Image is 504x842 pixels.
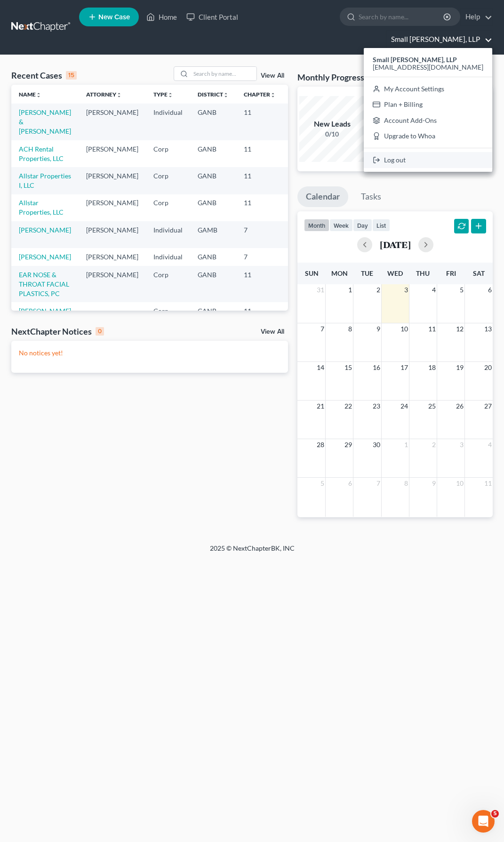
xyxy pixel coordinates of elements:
[483,362,493,373] span: 20
[400,362,409,373] span: 17
[352,186,390,207] a: Tasks
[459,284,464,296] span: 5
[236,302,283,338] td: 11
[459,439,464,450] span: 3
[403,439,409,450] span: 1
[344,439,353,450] span: 29
[364,48,492,172] div: Small [PERSON_NAME], LLP
[19,199,64,216] a: Allstar Properties, LLC
[400,323,409,335] span: 10
[431,439,437,450] span: 2
[244,91,276,98] a: Chapterunfold_more
[344,401,353,412] span: 22
[98,14,130,21] span: New Case
[427,362,437,373] span: 18
[79,167,146,194] td: [PERSON_NAME]
[146,248,190,265] td: Individual
[19,348,280,358] p: No notices yet!
[361,269,373,277] span: Tue
[353,219,372,232] button: day
[455,401,464,412] span: 26
[316,439,325,450] span: 28
[19,145,64,162] a: ACH Rental Properties, LLC
[364,112,492,128] a: Account Add-Ons
[79,140,146,167] td: [PERSON_NAME]
[362,119,428,129] div: New Clients
[416,269,430,277] span: Thu
[26,544,478,561] div: 2025 © NextChapterBK, INC
[373,63,483,71] span: [EMAIL_ADDRESS][DOMAIN_NAME]
[19,307,71,334] a: [PERSON_NAME] Development I LLC
[236,167,283,194] td: 11
[146,104,190,140] td: Individual
[364,96,492,112] a: Plan + Billing
[446,269,456,277] span: Fri
[487,284,493,296] span: 6
[19,108,71,135] a: [PERSON_NAME] & [PERSON_NAME]
[329,219,353,232] button: week
[283,248,328,265] td: 22-51154
[403,284,409,296] span: 3
[483,401,493,412] span: 27
[376,478,381,489] span: 7
[320,323,325,335] span: 7
[431,478,437,489] span: 9
[320,478,325,489] span: 5
[19,253,71,261] a: [PERSON_NAME]
[223,92,229,98] i: unfold_more
[236,194,283,221] td: 11
[236,104,283,140] td: 11
[297,72,364,83] h3: Monthly Progress
[236,140,283,167] td: 11
[487,439,493,450] span: 4
[19,271,69,297] a: EAR NOSE & THROAT FACIAL PLASTICS, PC
[190,194,236,221] td: GANB
[299,129,365,139] div: 0/10
[11,70,77,81] div: Recent Cases
[190,140,236,167] td: GANB
[483,323,493,335] span: 13
[142,8,182,25] a: Home
[483,478,493,489] span: 11
[79,194,146,221] td: [PERSON_NAME]
[364,152,492,168] a: Log out
[182,8,243,25] a: Client Portal
[283,221,328,248] td: 22-30509-jps
[283,140,328,167] td: 25-41316
[455,478,464,489] span: 10
[372,219,390,232] button: list
[283,167,328,194] td: 25-41315
[283,194,328,221] td: 25-41314
[364,128,492,144] a: Upgrade to Whoa
[146,221,190,248] td: Individual
[79,221,146,248] td: [PERSON_NAME]
[376,323,381,335] span: 9
[236,221,283,248] td: 7
[347,284,353,296] span: 1
[190,104,236,140] td: GANB
[427,323,437,335] span: 11
[146,167,190,194] td: Corp
[387,269,403,277] span: Wed
[168,92,173,98] i: unfold_more
[372,362,381,373] span: 16
[19,91,41,98] a: Nameunfold_more
[344,362,353,373] span: 15
[373,56,457,64] strong: Small [PERSON_NAME], LLP
[347,478,353,489] span: 6
[236,266,283,302] td: 11
[190,266,236,302] td: GANB
[431,284,437,296] span: 4
[461,8,492,25] a: Help
[455,323,464,335] span: 12
[19,172,71,189] a: Allstar Properties I, LLC
[386,31,492,48] a: Small [PERSON_NAME], LLP
[153,91,173,98] a: Typeunfold_more
[472,810,495,833] iframe: Intercom live chat
[347,323,353,335] span: 8
[19,226,71,234] a: [PERSON_NAME]
[191,67,256,80] input: Search by name...
[299,119,365,129] div: New Leads
[79,248,146,265] td: [PERSON_NAME]
[146,266,190,302] td: Corp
